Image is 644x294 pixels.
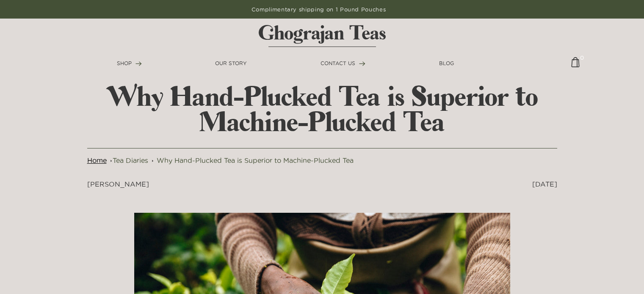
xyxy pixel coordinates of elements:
[87,85,557,135] h2: Why Hand-Plucked Tea is Superior to Machine-Plucked Tea
[87,155,557,165] nav: breadcrumbs
[215,60,247,67] a: OUR STORY
[117,60,142,67] a: SHOP
[135,61,142,66] img: forward-arrow.svg
[580,54,584,58] span: 0
[87,157,107,164] a: Home
[157,157,354,164] a: Why Hand-Plucked Tea is Superior to Machine-Plucked Tea
[571,57,580,74] a: 0
[259,25,386,47] img: logo-matt.svg
[359,61,365,66] img: forward-arrow.svg
[321,60,355,66] span: CONTACT US
[571,57,580,74] img: cart-icon-matt.svg
[321,60,365,67] a: CONTACT US
[439,60,454,67] a: BLOG
[113,157,148,164] a: Tea Diaries
[532,180,557,188] time: [DATE]
[87,179,276,189] p: [PERSON_NAME]
[117,60,132,66] span: SHOP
